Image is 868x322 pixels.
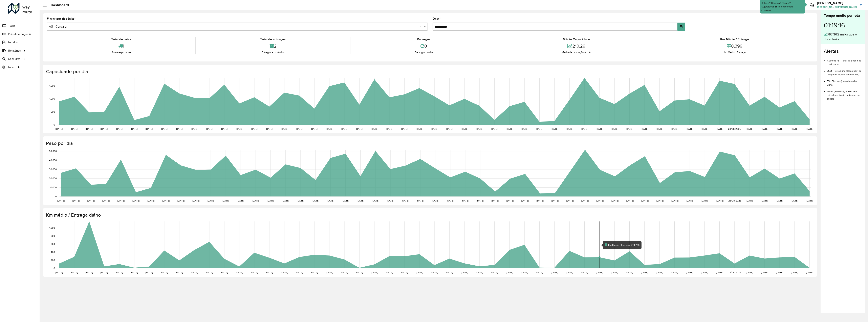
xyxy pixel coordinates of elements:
[8,40,18,45] span: Pedidos
[191,128,198,130] text: [DATE]
[386,271,393,274] text: [DATE]
[116,128,123,130] text: [DATE]
[596,199,604,202] text: [DATE]
[611,199,619,202] text: [DATE]
[55,195,57,198] text: 0
[824,13,862,18] div: Tempo médio por rota
[824,32,862,42] div: 797,36% maior que o dia anterior
[461,271,468,274] text: [DATE]
[491,128,498,130] text: [DATE]
[536,128,543,130] text: [DATE]
[116,271,123,274] text: [DATE]
[401,271,408,274] text: [DATE]
[281,271,288,274] text: [DATE]
[817,1,857,5] h3: [PERSON_NAME]
[433,16,441,21] label: Data
[51,110,55,113] text: 500
[351,42,496,50] div: 0
[48,50,194,54] div: Rotas exportadas
[50,186,57,189] text: 10,000
[236,271,243,274] text: [DATE]
[8,32,32,36] span: Painel de Sugestão
[206,271,213,274] text: [DATE]
[447,199,454,202] text: [DATE]
[8,65,15,69] span: Tático
[237,199,244,202] text: [DATE]
[656,199,664,202] text: [DATE]
[641,271,648,274] text: [DATE]
[161,271,168,274] text: [DATE]
[282,199,289,202] text: [DATE]
[296,128,303,130] text: [DATE]
[776,199,783,202] text: [DATE]
[177,199,185,202] text: [DATE]
[657,37,812,42] div: Km Médio / Entrega
[51,251,55,253] text: 400
[266,271,273,274] text: [DATE]
[446,128,453,130] text: [DATE]
[101,271,108,274] text: [DATE]
[641,128,648,130] text: [DATE]
[342,199,349,202] text: [DATE]
[101,128,108,130] text: [DATE]
[807,1,816,9] a: Contato Rápido
[551,199,559,202] text: [DATE]
[132,199,139,202] text: [DATE]
[827,66,862,76] li: 2561 - Retroalimentação(ões) de tempo de espera pendente(s)
[51,243,55,245] text: 600
[197,42,349,50] div: 2
[827,76,862,87] li: 55 - Cliente(s) fora da malha viária
[806,199,813,202] text: [DATE]
[49,98,55,100] text: 1,000
[386,128,393,130] text: [DATE]
[761,271,768,274] text: [DATE]
[431,128,438,130] text: [DATE]
[327,199,334,202] text: [DATE]
[431,271,438,274] text: [DATE]
[521,271,528,274] text: [DATE]
[222,199,229,202] text: [DATE]
[701,271,708,274] text: [DATE]
[326,271,333,274] text: [DATE]
[117,199,125,202] text: [DATE]
[146,271,153,274] text: [DATE]
[267,199,274,202] text: [DATE]
[49,177,57,180] text: 20,000
[49,226,55,229] text: 1,000
[506,128,513,130] text: [DATE]
[47,16,76,21] label: Filtrar por depósito
[102,199,110,202] text: [DATE]
[312,199,319,202] text: [DATE]
[746,128,753,130] text: [DATE]
[824,48,862,54] h4: Alertas
[446,271,453,274] text: [DATE]
[8,49,21,53] span: Relatórios
[281,128,288,130] text: [DATE]
[806,128,813,130] text: [DATE]
[476,128,483,130] text: [DATE]
[86,128,93,130] text: [DATE]
[761,128,768,130] text: [DATE]
[716,128,723,130] text: [DATE]
[387,199,394,202] text: [DATE]
[9,24,16,28] span: Painel
[192,199,199,202] text: [DATE]
[341,271,348,274] text: [DATE]
[686,128,693,130] text: [DATE]
[596,271,603,274] text: [DATE]
[53,123,55,126] text: 0
[506,271,513,274] text: [DATE]
[236,128,243,130] text: [DATE]
[581,271,588,274] text: [DATE]
[8,57,20,61] span: Consultas
[296,271,303,274] text: [DATE]
[221,128,228,130] text: [DATE]
[356,271,363,274] text: [DATE]
[416,271,423,274] text: [DATE]
[477,199,484,202] text: [DATE]
[551,271,558,274] text: [DATE]
[656,271,663,274] text: [DATE]
[716,271,723,274] text: [DATE]
[746,271,753,274] text: [DATE]
[701,128,708,130] text: [DATE]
